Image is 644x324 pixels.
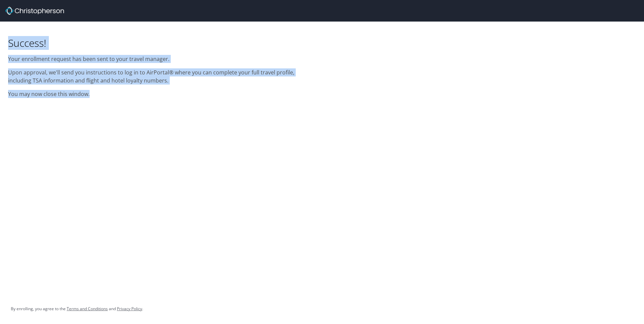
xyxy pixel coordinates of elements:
a: Terms and Conditions [67,306,108,312]
h1: Success! [8,36,314,50]
img: cbt logo [5,7,64,15]
a: Privacy Policy [117,306,142,312]
p: Upon approval, we'll send you instructions to log in to AirPortal® where you can complete your fu... [8,68,314,85]
p: Your enrollment request has been sent to your travel manager. [8,55,314,63]
div: By enrolling, you agree to the and . [11,300,143,317]
p: You may now close this window. [8,90,314,98]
